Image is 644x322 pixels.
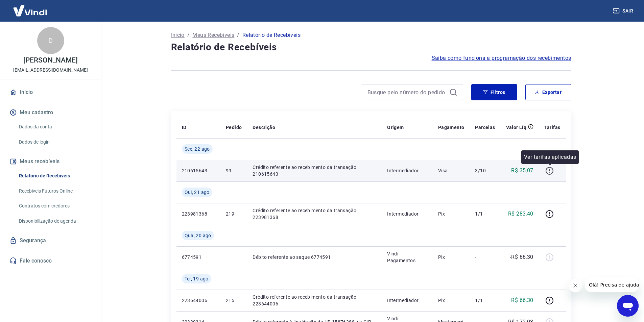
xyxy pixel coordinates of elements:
[253,164,376,177] p: Crédito referente ao recebimento da transação 210615643
[226,167,242,174] p: 99
[182,167,215,174] p: 210615643
[612,5,636,17] button: Sair
[16,169,93,183] a: Relatório de Recebíveis
[226,297,242,304] p: 215
[387,250,427,264] p: Vindi Pagamentos
[511,167,533,175] p: R$ 35,07
[242,31,301,39] p: Relatório de Recebíveis
[387,167,427,174] p: Intermediador
[508,210,533,218] p: R$ 283,40
[475,254,495,261] p: -
[617,295,639,317] iframe: Botão para abrir a janela de mensagens
[569,279,582,292] iframe: Fechar mensagem
[226,210,242,217] p: 219
[438,254,464,261] p: Pix
[387,210,427,217] p: Intermediador
[4,5,57,10] span: Olá! Precisa de ajuda?
[8,154,93,169] button: Meus recebíveis
[438,210,464,217] p: Pix
[475,297,495,304] p: 1/1
[471,84,517,100] button: Filtros
[226,124,242,131] p: Pedido
[510,253,533,261] p: -R$ 66,30
[253,207,376,221] p: Crédito referente ao recebimento da transação 223981368
[475,210,495,217] p: 1/1
[506,124,528,131] p: Valor Líq.
[544,124,560,131] p: Tarifas
[23,57,77,64] p: [PERSON_NAME]
[253,294,376,307] p: Crédito referente ao recebimento da transação 223644006
[475,167,495,174] p: 3/10
[8,85,93,100] a: Início
[16,214,93,228] a: Disponibilização de agenda
[8,253,93,268] a: Fale conosco
[475,124,495,131] p: Parcelas
[438,167,464,174] p: Visa
[438,124,464,131] p: Pagamento
[524,153,576,161] p: Ver tarifas aplicadas
[438,297,464,304] p: Pix
[387,297,427,304] p: Intermediador
[187,31,190,39] p: /
[387,124,404,131] p: Origem
[182,210,215,217] p: 223981368
[367,87,447,97] input: Busque pelo número do pedido
[237,31,239,39] p: /
[8,105,93,120] button: Meu cadastro
[16,184,93,198] a: Recebíveis Futuros Online
[185,275,209,282] span: Ter, 19 ago
[185,189,210,196] span: Qui, 21 ago
[182,254,215,261] p: 6774591
[182,297,215,304] p: 223644006
[182,124,187,131] p: ID
[525,84,571,100] button: Exportar
[171,41,571,54] h4: Relatório de Recebíveis
[16,199,93,213] a: Contratos com credores
[253,254,376,261] p: Débito referente ao saque 6774591
[13,67,88,74] p: [EMAIL_ADDRESS][DOMAIN_NAME]
[192,31,234,39] a: Meus Recebíveis
[8,0,52,21] img: Vindi
[8,233,93,248] a: Segurança
[432,54,571,62] a: Saiba como funciona a programação dos recebimentos
[16,135,93,149] a: Dados de login
[511,296,533,304] p: R$ 66,30
[185,232,211,239] span: Qua, 20 ago
[253,124,275,131] p: Descrição
[171,31,185,39] a: Início
[16,120,93,134] a: Dados da conta
[37,27,64,54] div: D
[185,146,210,152] span: Sex, 22 ago
[585,277,639,292] iframe: Mensagem da empresa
